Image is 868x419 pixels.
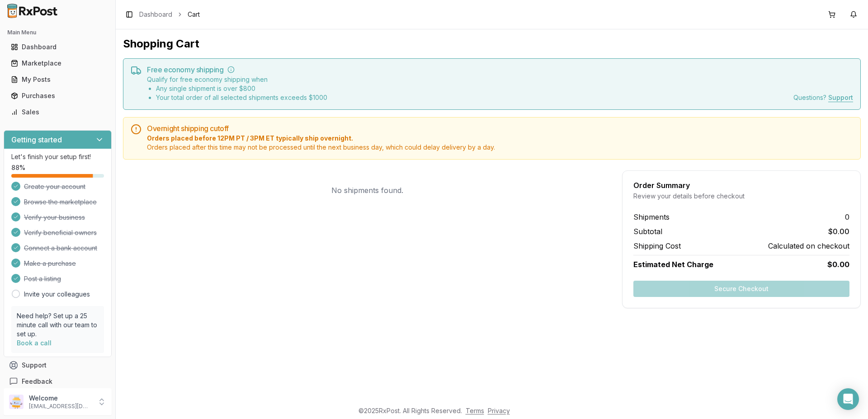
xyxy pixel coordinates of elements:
button: Marketplace [4,56,112,71]
li: Any single shipment is over $ 800 [156,84,327,93]
span: Connect a bank account [24,244,97,253]
div: Purchases [11,91,104,100]
a: Dashboard [139,10,172,19]
a: Terms [466,407,484,414]
img: User avatar [9,395,24,409]
p: Need help? Set up a 25 minute call with our team to set up. [17,311,99,339]
div: My Posts [11,75,104,84]
span: Shipping Cost [633,240,681,251]
span: $0.00 [828,226,849,237]
img: RxPost Logo [4,4,61,18]
a: My Posts [7,71,108,88]
h5: Overnight shipping cutoff [147,125,853,132]
li: Your total order of all selected shipments exceeds $ 1000 [156,93,327,102]
button: Purchases [4,89,112,103]
span: Calculated on checkout [768,240,849,251]
span: Shipments [633,212,670,222]
span: Verify beneficial owners [24,228,97,237]
h2: Main Menu [7,29,108,36]
h5: Free economy shipping [147,66,853,73]
span: 0 [845,212,849,222]
a: Marketplace [7,55,108,71]
span: Subtotal [633,226,662,237]
div: Sales [11,108,104,117]
div: Questions? [793,93,853,102]
a: Book a call [17,339,52,347]
div: Qualify for free economy shipping when [147,75,327,102]
a: Invite your colleagues [24,290,90,299]
a: Privacy [488,407,510,414]
nav: breadcrumb [139,10,200,19]
span: Browse the marketplace [24,198,97,207]
div: Dashboard [11,42,104,52]
a: Purchases [7,88,108,104]
a: Sales [7,104,108,120]
button: Dashboard [4,40,112,54]
span: Orders placed after this time may not be processed until the next business day, which could delay... [147,143,853,152]
h1: Shopping Cart [123,37,861,51]
div: Review your details before checkout [633,192,849,201]
span: $0.00 [827,259,849,270]
p: Welcome [29,394,92,403]
div: Open Intercom Messenger [837,388,859,410]
p: [EMAIL_ADDRESS][DOMAIN_NAME] [29,403,92,410]
h3: Getting started [11,134,62,145]
span: Cart [188,10,200,19]
button: Support [4,357,112,373]
p: Let's finish your setup first! [11,152,104,161]
span: Create your account [24,182,85,191]
span: Estimated Net Charge [633,260,713,269]
span: Orders placed before 12PM PT / 3PM ET typically ship overnight. [147,134,853,143]
div: No shipments found. [123,170,611,210]
span: Post a listing [24,274,61,283]
button: My Posts [4,72,112,87]
button: Feedback [4,373,112,390]
span: 88 % [11,163,25,172]
div: Marketplace [11,59,104,68]
button: Sales [4,105,112,119]
span: Verify your business [24,213,85,222]
a: Dashboard [7,39,108,55]
span: Make a purchase [24,259,76,268]
span: Feedback [22,377,52,386]
div: Order Summary [633,182,849,189]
